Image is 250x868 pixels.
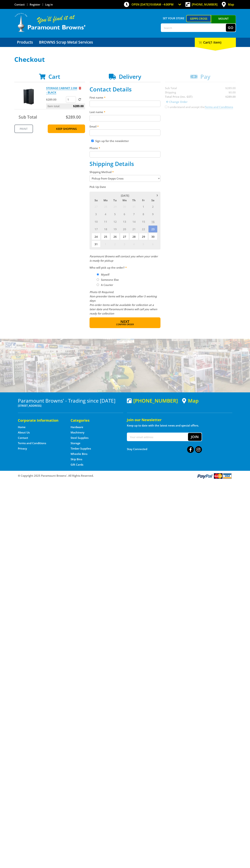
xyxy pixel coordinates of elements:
span: 2 [148,203,157,210]
a: Log in [45,3,53,6]
span: 18 [101,225,110,233]
span: 6 [148,240,157,248]
a: Go to the Privacy page [18,447,27,450]
label: Sign up for the newsletter [95,139,129,143]
input: Please enter your last name. [90,115,160,121]
span: 21 [129,225,138,233]
span: 7 [129,210,138,218]
h5: Corporate Information [18,418,63,423]
span: 6 [120,210,129,218]
span: (1 item) [210,40,221,44]
span: 4 [129,240,138,248]
a: Go to the Timber Supplies page [71,447,91,450]
span: 1 [139,203,148,210]
input: Your email address [127,433,188,441]
span: 14 [129,218,138,225]
a: Go to the Terms and Conditions page [18,441,46,445]
span: 5 [110,210,120,218]
span: 25 [101,233,110,240]
a: Go to the Machinery page [71,431,84,434]
a: Print [14,124,33,133]
input: Please enter your email address. [90,129,160,136]
div: Cart [195,38,236,47]
p: $289.00 [46,97,65,102]
a: View a map of Gepps Cross location [182,398,199,404]
input: Search [161,24,226,32]
a: Go to the Storage page [71,441,80,445]
label: Myself [100,271,111,278]
a: Go to the BROWNS Scrap Metal Services page [36,38,96,47]
span: Next [120,319,129,324]
span: 12 [110,218,120,225]
span: We [120,198,129,203]
span: 28 [101,203,110,210]
input: Please select who will pick up the order. [97,273,99,276]
a: Go to the registration page [30,3,40,6]
span: 30 [120,203,129,210]
span: 2 [110,240,120,248]
span: 3 [120,240,129,248]
h3: Paramount Browns' - Trading since [DATE] [18,398,123,403]
div: Stay Connected [127,445,202,453]
label: Phone [90,146,160,150]
span: Mo [101,198,110,203]
span: Sa [148,198,157,203]
span: 3 [91,210,101,218]
h2: Contact Details [90,86,160,93]
span: 19 [110,225,120,233]
span: 1 [101,240,110,248]
span: 23 [148,225,157,233]
span: 15 [139,218,148,225]
span: 31 [91,240,101,248]
span: 26 [110,233,120,240]
a: Mount [PERSON_NAME] [211,15,236,29]
input: Please select who will pick up the order. [97,278,99,281]
span: 27 [120,233,129,240]
a: Go to the Gift Cards page [71,463,83,467]
a: Go to the Steel Supplies page [71,436,88,440]
a: Go to the Hardware page [71,425,83,429]
span: OPEN [DATE] [132,3,174,6]
input: Please enter your telephone number. [90,151,160,158]
span: 10:00am - 4:00pm [149,3,174,6]
span: 29 [139,233,148,240]
img: STORAGE CABINET 2.0M - BLACK [18,86,39,107]
span: $289.00 [66,114,81,120]
span: 5 [139,240,148,248]
div: [PHONE_NUMBER] [127,398,178,403]
a: Keep Shopping [48,124,85,133]
span: 16 [148,218,157,225]
p: Keep up to date with the latest news and special offers. [127,423,232,428]
button: Go [226,24,236,32]
a: STORAGE CABINET 2.0M - BLACK [46,86,77,94]
input: Please enter your first name. [90,101,160,107]
p: Item total: [46,103,85,109]
span: 11 [101,218,110,225]
span: 24 [91,233,101,240]
span: [DATE] [121,194,129,197]
label: A Courier [100,282,114,288]
span: 13 [120,218,129,225]
p: [STREET_ADDRESS] [18,403,123,408]
button: Join [188,433,202,441]
span: Cart [48,73,60,80]
h5: Join our Newsletter [127,417,232,422]
label: Shipping Method [90,170,160,174]
span: 30 [148,233,157,240]
h5: Categories [71,418,116,423]
a: Remove from cart [79,86,81,90]
label: First name [90,95,160,100]
img: Paramount Browns' [14,13,86,32]
span: Sub Total [19,114,37,120]
span: Tu [110,198,120,203]
img: PayPal, Mastercard, Visa accepted [197,473,232,479]
span: $289.00 [73,103,84,109]
a: Go to the Wheelie Bins page [71,452,87,456]
span: 8 [139,210,148,218]
a: Go to the Products page [14,38,36,47]
input: Please select who will pick up the order. [97,284,99,286]
select: Please select a shipping method. [90,175,160,182]
a: Go to the Home page [18,425,26,429]
em: Paramount Browns will contact you when your order is ready for pickup [90,255,158,262]
a: Go to the Skip Bins page [71,457,82,461]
